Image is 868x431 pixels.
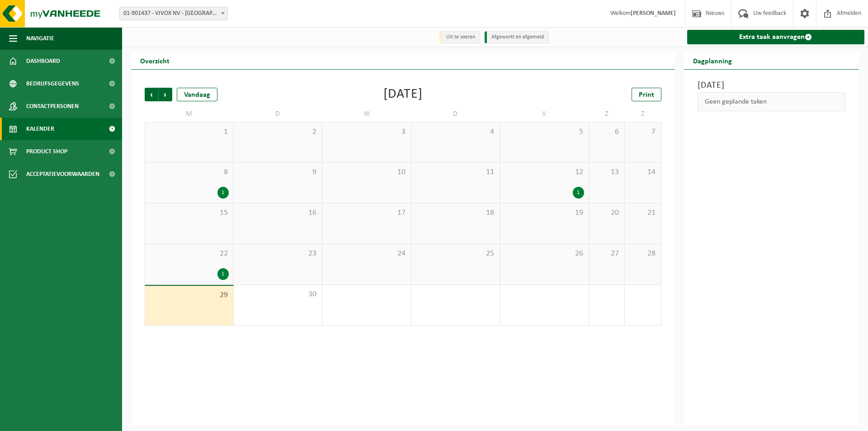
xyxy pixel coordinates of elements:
span: 16 [238,208,318,218]
span: 22 [150,249,229,259]
span: Navigatie [26,27,54,50]
span: Volgende [159,88,172,101]
span: Acceptatievoorwaarden [26,163,99,185]
span: 01-901437 - VIVOX NV - HARELBEKE [119,7,228,20]
div: 1 [217,187,229,199]
span: 19 [505,208,584,218]
h2: Dagplanning [684,52,741,69]
td: W [322,106,411,122]
div: [DATE] [383,88,423,101]
li: Afgewerkt en afgemeld [485,31,549,43]
td: Z [589,106,625,122]
span: Print [639,91,654,99]
span: 12 [505,167,584,177]
span: Vorige [145,88,158,101]
h2: Overzicht [131,52,179,69]
div: Vandaag [177,88,217,101]
span: 1 [150,127,229,137]
span: Dashboard [26,50,60,72]
span: 25 [416,249,495,259]
span: 13 [594,167,620,177]
span: 28 [629,249,656,259]
span: 30 [238,289,318,299]
span: 7 [629,127,656,137]
td: Z [625,106,661,122]
span: 15 [150,208,229,218]
span: 01-901437 - VIVOX NV - HARELBEKE [120,7,227,20]
span: 29 [150,290,229,300]
span: 2 [238,127,318,137]
h3: [DATE] [698,79,846,92]
span: Kalender [26,118,54,140]
a: Extra taak aanvragen [687,30,865,44]
div: Geen geplande taken [698,92,846,111]
span: 26 [505,249,584,259]
div: 1 [217,268,229,280]
span: 10 [327,167,406,177]
span: 6 [594,127,620,137]
span: Product Shop [26,140,67,163]
td: D [411,106,500,122]
strong: [PERSON_NAME] [631,10,676,17]
td: D [234,106,323,122]
span: 9 [238,167,318,177]
span: Bedrijfsgegevens [26,72,79,95]
a: Print [632,88,661,101]
span: 24 [327,249,406,259]
div: 1 [573,187,584,199]
span: 3 [327,127,406,137]
span: 14 [629,167,656,177]
td: V [500,106,589,122]
li: Uit te voeren [439,31,480,43]
span: 27 [594,249,620,259]
span: 11 [416,167,495,177]
span: 4 [416,127,495,137]
span: 18 [416,208,495,218]
span: 23 [238,249,318,259]
span: 5 [505,127,584,137]
span: 21 [629,208,656,218]
td: M [145,106,234,122]
span: Contactpersonen [26,95,79,118]
span: 20 [594,208,620,218]
span: 8 [150,167,229,177]
span: 17 [327,208,406,218]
